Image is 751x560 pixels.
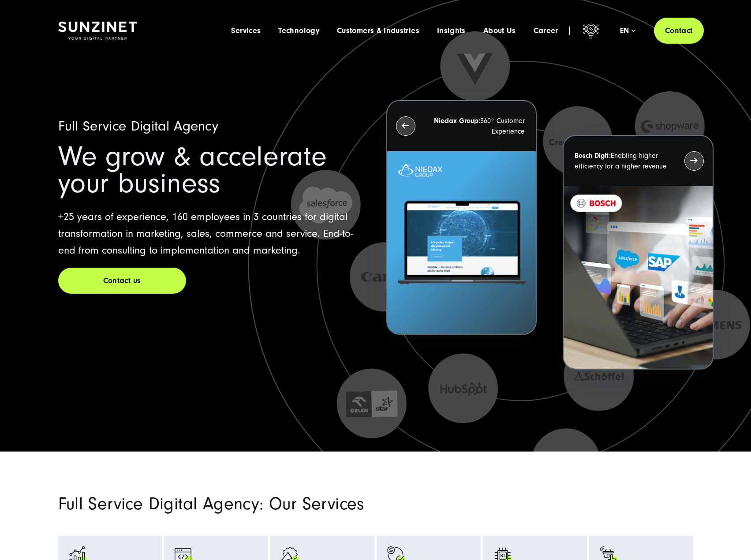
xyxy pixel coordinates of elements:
[58,209,365,259] p: +25 years of experience, 160 employees in 3 countries for digital transformation in marketing, sa...
[58,22,137,40] img: SUNZINET Full Service Digital Agentur
[58,496,477,512] h2: Full Service Digital Agency: Our Services
[337,26,419,35] a: Customers & Industries
[483,26,516,35] a: About Us
[434,117,480,125] strong: Niedax Group:
[58,268,186,294] a: Contact us
[563,135,713,370] button: Bosch Digit:Enabling higher efficiency for a higher revenue recent-project_BOSCH_2024-03
[575,150,668,172] p: Enabling higher efficiency for a higher revenue
[387,151,536,334] img: Letztes Projekt von Niedax. Ein Laptop auf dem die Niedax Website geöffnet ist, auf blauem Hinter...
[654,18,704,44] a: Contact
[58,141,327,199] span: We grow & accelerate your business
[564,186,712,369] img: recent-project_BOSCH_2024-03
[386,100,537,335] button: Niedax Group:360° Customer Experience Letztes Projekt von Niedax. Ein Laptop auf dem die Niedax W...
[437,26,466,35] a: Insights
[431,116,525,137] p: 360° Customer Experience
[278,26,319,35] a: Technology
[231,26,261,35] a: Services
[58,118,219,134] span: Full Service Digital Agency
[575,152,611,160] strong: Bosch Digit:
[534,26,558,35] a: Career
[620,26,635,35] div: en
